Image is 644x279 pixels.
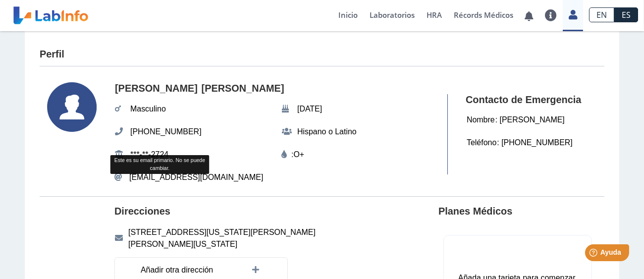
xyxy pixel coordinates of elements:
[614,7,638,22] a: ES
[199,80,287,98] span: [PERSON_NAME]
[294,123,360,141] span: Hispano o Latino
[129,171,263,183] span: [EMAIL_ADDRESS][DOMAIN_NAME]
[438,206,512,218] h4: Planes Médicos
[589,7,614,22] a: EN
[127,123,205,141] span: [PHONE_NUMBER]
[138,261,216,279] span: Añadir otra dirección
[461,133,578,152] div: : [PHONE_NUMBER]
[427,10,442,20] span: HRA
[464,111,498,129] span: Nombre
[112,80,201,98] span: [PERSON_NAME]
[464,134,499,152] span: Teléfono
[125,223,348,253] span: [STREET_ADDRESS][US_STATE][PERSON_NAME][PERSON_NAME][US_STATE]
[40,49,64,60] h4: Perfil
[556,240,633,268] iframe: Help widget launcher
[127,100,169,118] span: Masculino
[281,149,438,161] div: :
[294,100,325,118] span: [DATE]
[461,111,570,129] div: : [PERSON_NAME]
[466,94,588,106] h4: Contacto de Emergencia
[293,149,304,161] editable: O+
[114,206,170,218] h4: Direcciones
[110,156,209,174] div: Este es su email primario. No se puede cambiar.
